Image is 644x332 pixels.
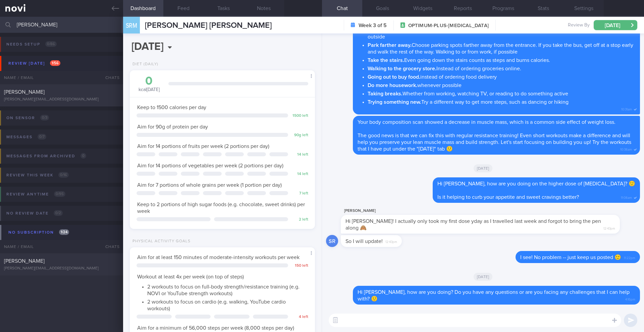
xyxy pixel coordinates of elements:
[58,172,69,178] span: 0 / 16
[137,255,300,260] span: Aim for at least 150 minutes of moderate-intensity workouts per week
[368,74,420,80] strong: Going out to buy food.
[621,105,632,112] span: 10:31am
[137,124,208,130] span: Aim for 90g of protein per day
[368,58,404,63] strong: Take the stairs.
[40,115,49,120] span: 0 / 3
[408,22,489,29] span: OPTIMUM-PLUS-[MEDICAL_DATA]
[137,274,244,279] span: Workout at least 4x per week (on top of steps)
[7,228,71,237] div: No subscription
[50,60,60,66] span: 1 / 56
[59,229,69,235] span: 1 / 24
[368,83,417,88] strong: Do more housework.
[137,182,282,188] span: Aim for 7 portions of whole grains per week (1 portion per day)
[137,105,206,110] span: Keep to 1500 calories per day
[80,153,86,159] span: 0
[54,210,63,216] span: 0 / 2
[341,207,640,215] div: [PERSON_NAME]
[358,119,615,125] span: Your body composition scan showed a decrease in muscle mass, which is a common side effect of wei...
[147,297,308,312] li: 2 workouts to focus on cardio (e.g. walking, YouTube cardio workouts)
[620,146,632,152] span: 10:38am
[621,194,632,200] span: 11:08am
[291,263,308,268] div: 150 left
[345,239,383,244] span: So I will update!
[291,113,308,118] div: 1500 left
[368,97,635,105] li: Try a different way to get more steps, such as dancing or hiking
[96,240,123,253] div: Chats
[137,202,305,214] span: Keep to 2 portions of high sugar foods (e.g. chocolate, sweet drinks) per week
[38,134,46,140] span: 0 / 7
[5,152,88,161] div: Messages from Archived
[7,59,62,68] div: Review [DATE]
[624,254,635,260] span: 11:22pm
[4,266,119,271] div: [PERSON_NAME][EMAIL_ADDRESS][DOMAIN_NAME]
[594,20,637,30] button: [DATE]
[368,55,635,64] li: Even going down the stairs counts as steps and burns calories.
[147,282,308,297] li: 2 workouts to focus on full-body strength/resistance training (e.g. NOVI or YouTube strength work...
[291,152,308,157] div: 14 left
[437,194,579,200] span: Is it helping to curb your appetite and sweet cravings better?
[437,181,635,186] span: Hi [PERSON_NAME], how are you doing on the higher dose of [MEDICAL_DATA]? 🙂
[137,75,162,87] div: 0
[358,133,631,152] span: The good news is that we can fix this with regular resistance training! Even short workouts make ...
[520,255,621,260] span: I see! No problem -- just keep us posted 🙂
[291,191,308,196] div: 7 left
[5,171,70,180] div: Review this week
[4,97,119,102] div: [PERSON_NAME][EMAIL_ADDRESS][DOMAIN_NAME]
[291,315,308,320] div: 4 left
[145,21,272,29] span: [PERSON_NAME] [PERSON_NAME]
[5,40,58,49] div: Needs setup
[368,72,635,80] li: instead of ordering food delivery
[130,239,191,244] div: Physical Activity Goals
[368,89,635,97] li: Whether from working, watching TV, or reading to do something active
[137,325,294,331] span: Aim for a minimum of 56,000 steps per week (8,000 steps per day)
[291,217,308,222] div: 2 left
[54,191,65,197] span: 0 / 95
[603,225,615,231] span: 12:43pm
[5,190,67,199] div: Review anytime
[474,273,493,281] span: [DATE]
[45,41,57,47] span: 0 / 86
[359,22,387,29] strong: Week 3 of 5
[368,66,436,71] strong: Walking to the grocery store.
[137,144,269,149] span: Aim for 14 portions of fruits per week (2 portions per day)
[5,113,51,122] div: On sensor
[291,133,308,138] div: 90 g left
[368,99,421,105] strong: Trying something new.
[121,13,142,38] div: SRM
[345,219,601,231] span: Hi [PERSON_NAME]! I actually only took my first dose yday as I travelled last week and forgot to ...
[474,164,493,172] span: [DATE]
[137,163,283,168] span: Aim for 14 portions of vegetables per week (2 portions per day)
[368,64,635,72] li: Instead of ordering groceries online.
[130,62,158,67] div: Diet (Daily)
[368,40,635,55] li: Choose parking spots farther away from the entrance. If you take the bus, get off at a stop early...
[385,238,397,244] span: 12:43pm
[358,289,630,302] span: Hi [PERSON_NAME], how are you doing? Do you have any questions or are you facing any challenges t...
[291,172,308,177] div: 14 left
[368,91,402,96] strong: Taking breaks.
[5,133,48,142] div: Messages
[137,75,162,93] div: kcal [DATE]
[4,258,45,264] span: [PERSON_NAME]
[368,43,412,48] strong: Park farther away.
[326,235,338,247] div: SR
[568,22,590,28] span: Review By
[5,209,64,218] div: No review date
[368,80,635,89] li: whenever possible
[625,296,635,302] span: 4:16pm
[96,71,123,84] div: Chats
[4,89,45,95] span: [PERSON_NAME]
